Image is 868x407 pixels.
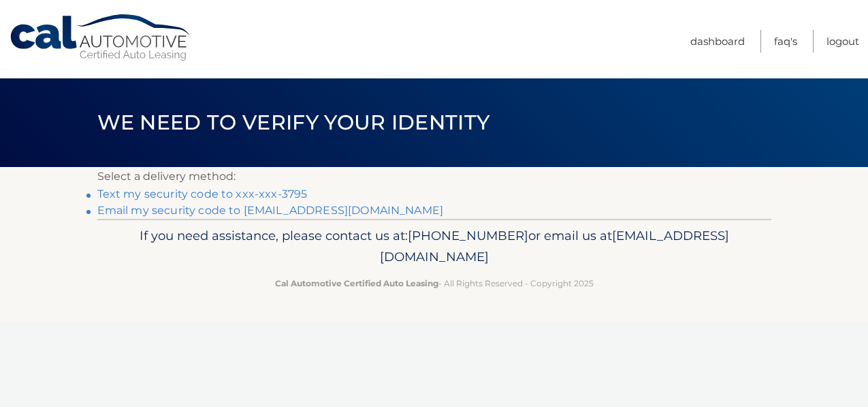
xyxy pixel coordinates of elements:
[690,30,745,52] a: Dashboard
[408,228,528,243] span: [PHONE_NUMBER]
[97,187,308,200] a: Text my security code to xxx-xxx-3795
[9,14,193,62] a: Cal Automotive
[774,30,797,52] a: FAQ's
[106,225,762,269] p: If you need assistance, please contact us at: or email us at
[826,30,859,52] a: Logout
[275,278,438,288] strong: Cal Automotive Certified Auto Leasing
[106,276,762,290] p: - All Rights Reserved - Copyright 2025
[97,167,771,186] p: Select a delivery method:
[97,204,444,217] a: Email my security code to [EMAIL_ADDRESS][DOMAIN_NAME]
[97,110,490,135] span: We need to verify your identity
